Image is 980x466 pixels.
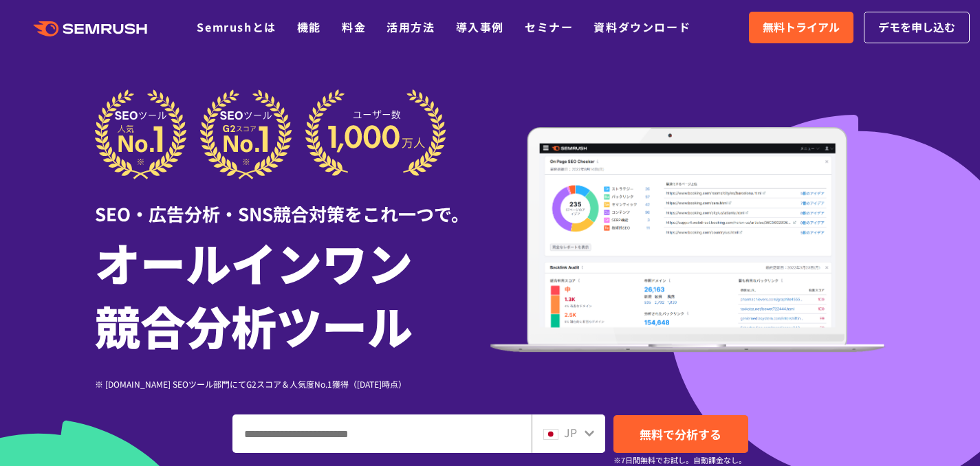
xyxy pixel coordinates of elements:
[594,19,690,35] a: 資料ダウンロード
[386,19,435,35] a: 活用方法
[233,415,531,452] input: ドメイン、キーワードまたはURLを入力してください
[95,230,490,357] h1: オールインワン 競合分析ツール
[613,415,748,453] a: 無料で分析する
[342,19,366,35] a: 料金
[749,12,853,43] a: 無料トライアル
[197,19,276,35] a: Semrushとは
[297,19,321,35] a: 機能
[95,377,490,390] div: ※ [DOMAIN_NAME] SEOツール部門にてG2スコア＆人気度No.1獲得（[DATE]時点）
[525,19,573,35] a: セミナー
[878,19,955,36] span: デモを申し込む
[564,424,577,441] span: JP
[763,19,840,36] span: 無料トライアル
[95,179,490,227] div: SEO・広告分析・SNS競合対策をこれ一つで。
[864,12,970,43] a: デモを申し込む
[456,19,504,35] a: 導入事例
[640,425,721,443] span: 無料で分析する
